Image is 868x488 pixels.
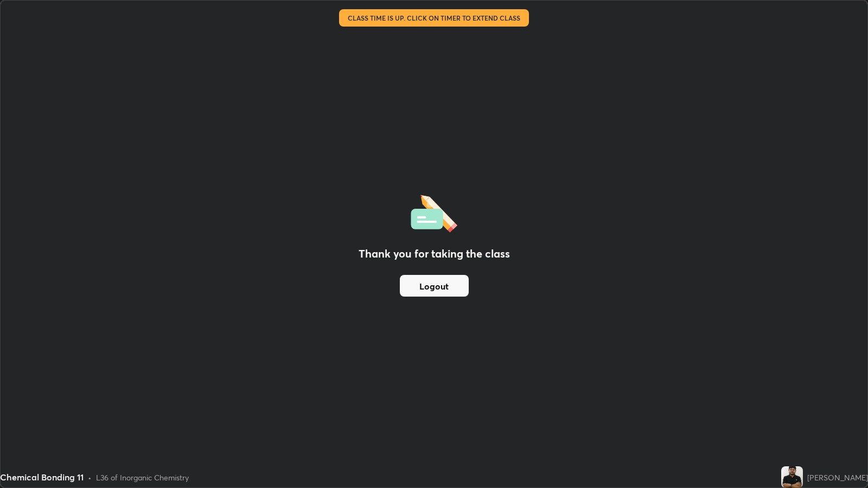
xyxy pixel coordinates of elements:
h2: Thank you for taking the class [359,246,510,262]
img: offlineFeedback.1438e8b3.svg [411,191,457,233]
div: [PERSON_NAME] [807,472,868,483]
div: L36 of Inorganic Chemistry [96,472,189,483]
img: d32c70f87a0b4f19b114348ebca7561d.jpg [781,466,803,488]
button: Logout [400,275,469,297]
div: • [88,472,92,483]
